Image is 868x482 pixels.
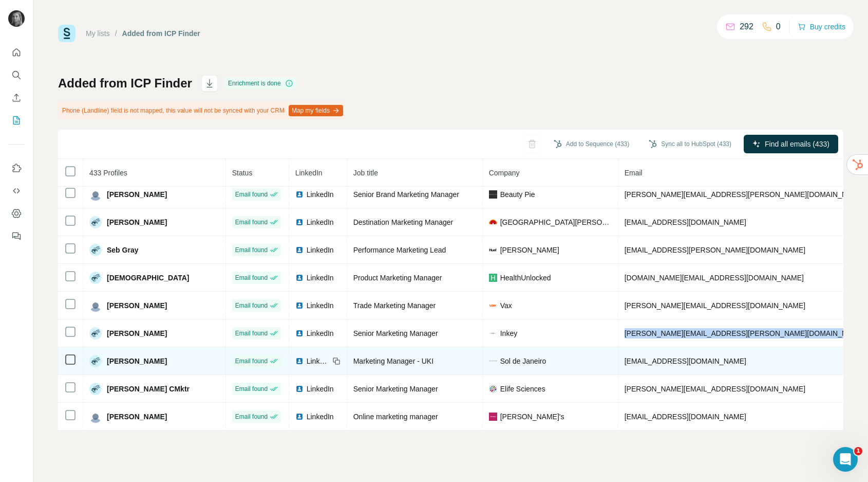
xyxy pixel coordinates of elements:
span: LinkedIn [307,384,334,394]
span: Email found [235,329,268,338]
span: [EMAIL_ADDRESS][PERSON_NAME][DOMAIN_NAME] [625,246,805,254]
button: Buy credits [798,20,845,34]
button: Use Surfe API [8,182,25,200]
button: Dashboard [8,204,25,223]
button: Enrich CSV [8,88,25,107]
button: Quick start [8,43,25,62]
span: Email found [235,412,268,421]
span: Online marketing manager [353,413,438,421]
span: Seb Gray [107,245,138,255]
p: 292 [740,21,753,33]
span: [PERSON_NAME][EMAIL_ADDRESS][DOMAIN_NAME] [625,301,805,310]
span: [PERSON_NAME][EMAIL_ADDRESS][DOMAIN_NAME] [625,385,805,393]
img: LinkedIn logo [295,301,304,310]
img: company-logo [489,190,497,199]
img: Avatar [8,10,25,27]
button: Use Surfe on LinkedIn [8,159,25,177]
span: LinkedIn [295,169,323,177]
span: Email found [235,301,268,310]
img: Avatar [89,244,102,256]
span: Elife Sciences [500,384,545,394]
img: company-logo [489,218,497,226]
button: Add to Sequence (433) [546,136,636,152]
img: LinkedIn logo [295,357,304,365]
img: LinkedIn logo [295,385,304,393]
span: Senior Brand Marketing Manager [353,190,459,199]
span: [DEMOGRAPHIC_DATA] [107,273,189,283]
span: [EMAIL_ADDRESS][DOMAIN_NAME] [625,218,746,226]
span: LinkedIn [307,300,334,311]
span: Beauty Pie [500,189,535,200]
span: Email found [235,190,268,199]
p: 0 [776,21,781,33]
img: Avatar [89,299,102,312]
img: company-logo [489,301,497,310]
img: Avatar [89,272,102,284]
span: Trade Marketing Manager [353,301,436,310]
img: Surfe Logo [58,25,76,42]
img: Avatar [89,188,102,201]
button: Find all emails (433) [744,135,838,153]
img: company-logo [489,385,497,393]
img: Avatar [89,383,102,395]
span: Marketing Manager - UKI [353,357,433,365]
span: Sol de Janeiro [500,356,546,366]
span: 433 Profiles [89,169,127,177]
span: Senior Marketing Manager [353,385,438,393]
img: company-logo [489,413,497,421]
span: 1 [854,447,862,455]
img: Avatar [89,327,102,340]
span: LinkedIn [307,328,334,338]
img: LinkedIn logo [295,329,304,337]
div: Added from ICP Finder [122,28,200,39]
li: / [115,28,117,39]
img: LinkedIn logo [295,274,304,282]
span: [DOMAIN_NAME][EMAIL_ADDRESS][DOMAIN_NAME] [625,274,804,282]
button: Sync all to HubSpot (433) [641,136,739,152]
span: [PERSON_NAME][EMAIL_ADDRESS][PERSON_NAME][DOMAIN_NAME] [625,190,865,199]
span: Email [625,169,643,177]
span: [PERSON_NAME] [107,328,167,338]
span: Destination Marketing Manager [353,218,454,226]
span: [PERSON_NAME] [107,412,167,422]
span: Company [489,169,520,177]
span: [PERSON_NAME]'s [500,412,564,422]
button: Map my fields [289,105,343,116]
h1: Added from ICP Finder [58,75,192,92]
span: [PERSON_NAME] [107,217,167,227]
span: Senior Marketing Manager [353,329,438,337]
span: [PERSON_NAME] CMktr [107,384,190,394]
span: Email found [235,245,268,255]
img: LinkedIn logo [295,218,304,226]
span: [EMAIL_ADDRESS][DOMAIN_NAME] [625,413,746,421]
span: Email found [235,218,268,227]
span: Find all emails (433) [765,139,829,149]
img: company-logo [489,248,497,252]
img: Avatar [89,355,102,367]
span: Email found [235,273,268,282]
img: company-logo [489,329,497,337]
span: LinkedIn [307,412,334,422]
span: LinkedIn [307,189,334,200]
iframe: Intercom live chat [833,447,858,472]
img: company-logo [489,360,497,362]
span: [EMAIL_ADDRESS][DOMAIN_NAME] [625,357,746,365]
div: Enrichment is done [225,77,296,90]
img: LinkedIn logo [295,246,304,254]
img: company-logo [489,274,497,282]
span: Email found [235,384,268,394]
img: Avatar [89,216,102,228]
span: Inkey [500,328,517,338]
img: LinkedIn logo [295,413,304,421]
a: My lists [86,29,110,38]
img: Avatar [89,410,102,423]
span: Job title [353,169,378,177]
span: [PERSON_NAME] [107,300,167,311]
button: Search [8,66,25,84]
span: LinkedIn [307,356,329,366]
span: [PERSON_NAME] [107,356,167,366]
span: HealthUnlocked [500,273,551,283]
span: [PERSON_NAME][EMAIL_ADDRESS][PERSON_NAME][DOMAIN_NAME] [625,329,865,337]
button: Feedback [8,227,25,245]
span: Vax [500,300,512,311]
